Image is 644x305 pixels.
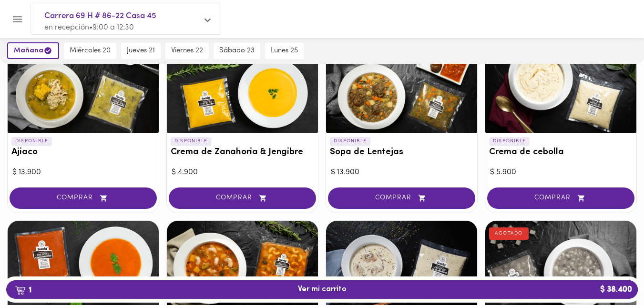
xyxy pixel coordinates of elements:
div: $ 4.900 [172,167,313,178]
p: DISPONIBLE [489,137,530,146]
span: lunes 25 [271,47,298,55]
div: $ 5.900 [490,167,632,178]
h3: Crema de cebolla [489,148,633,157]
button: 1Ver mi carrito$ 38.400 [6,280,638,299]
p: DISPONIBLE [330,137,370,146]
button: COMPRAR [487,187,634,209]
button: lunes 25 [265,43,304,59]
button: Menu [6,8,29,31]
span: COMPRAR [181,194,304,202]
span: mañana [14,46,52,55]
div: Crema de cebolla [485,43,636,133]
b: 1 [9,284,37,296]
button: miércoles 20 [64,43,116,59]
span: viernes 22 [171,47,203,55]
p: DISPONIBLE [11,137,52,146]
span: Ver mi carrito [298,285,347,294]
p: DISPONIBLE [171,137,211,146]
button: viernes 22 [165,43,209,59]
span: Carrera 69 H # 86-22 Casa 45 [44,10,198,22]
span: COMPRAR [499,194,623,202]
span: miércoles 20 [70,47,111,55]
span: jueves 21 [127,47,155,55]
iframe: Messagebird Livechat Widget [589,250,634,295]
img: cart.png [15,285,26,295]
div: Sopa de Lentejas [326,43,477,133]
div: AGOTADO [489,227,529,240]
span: sábado 23 [219,47,255,55]
button: COMPRAR [169,187,316,209]
h3: Crema de Zanahoria & Jengibre [171,148,314,157]
div: $ 13.900 [331,167,472,178]
button: mañana [7,42,59,59]
h3: Ajiaco [11,148,155,157]
div: Crema de Zanahoria & Jengibre [167,43,318,133]
button: sábado 23 [214,43,260,59]
h3: Sopa de Lentejas [330,148,473,157]
button: COMPRAR [10,187,157,209]
div: Ajiaco [8,43,159,133]
span: COMPRAR [21,194,145,202]
span: en recepción • 9:00 a 12:30 [44,24,134,31]
button: COMPRAR [328,187,475,209]
button: jueves 21 [121,43,161,59]
div: $ 13.900 [12,167,154,178]
span: COMPRAR [340,194,463,202]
